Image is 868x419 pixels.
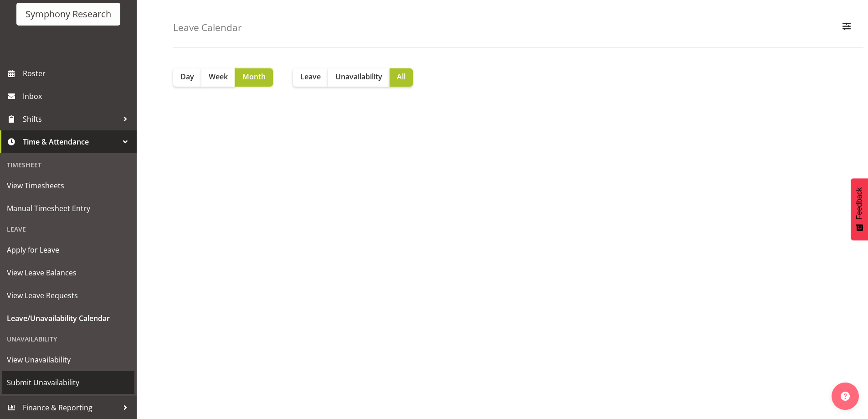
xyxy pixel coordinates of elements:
[2,197,134,220] a: Manual Timesheet Entry
[7,376,130,389] span: Submit Unavailability
[7,266,130,279] span: View Leave Balances
[2,261,134,284] a: View Leave Balances
[7,311,130,325] span: Leave/Unavailability Calendar
[23,112,118,126] span: Shifts
[293,68,328,87] button: Leave
[2,220,134,238] div: Leave
[397,71,406,82] span: All
[837,18,856,38] button: Filter Employees
[173,22,242,33] h4: Leave Calendar
[7,179,130,192] span: View Timesheets
[7,289,130,302] span: View Leave Requests
[26,7,111,21] div: Symphony Research
[7,202,130,215] span: Manual Timesheet Entry
[851,178,868,240] button: Feedback - Show survey
[335,71,382,82] span: Unavailability
[7,353,130,367] span: View Unavailability
[390,68,413,87] button: All
[180,71,194,82] span: Day
[855,187,863,219] span: Feedback
[23,89,132,103] span: Inbox
[2,238,134,261] a: Apply for Leave
[2,174,134,197] a: View Timesheets
[300,71,321,82] span: Leave
[201,68,235,87] button: Week
[2,330,134,348] div: Unavailability
[235,68,273,87] button: Month
[7,243,130,257] span: Apply for Leave
[23,67,132,80] span: Roster
[841,392,850,401] img: help-xxl-2.png
[242,71,266,82] span: Month
[2,155,134,174] div: Timesheet
[23,135,118,149] span: Time & Attendance
[173,68,201,87] button: Day
[2,348,134,371] a: View Unavailability
[2,284,134,307] a: View Leave Requests
[328,68,390,87] button: Unavailability
[23,401,118,414] span: Finance & Reporting
[2,307,134,330] a: Leave/Unavailability Calendar
[209,71,228,82] span: Week
[2,371,134,394] a: Submit Unavailability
